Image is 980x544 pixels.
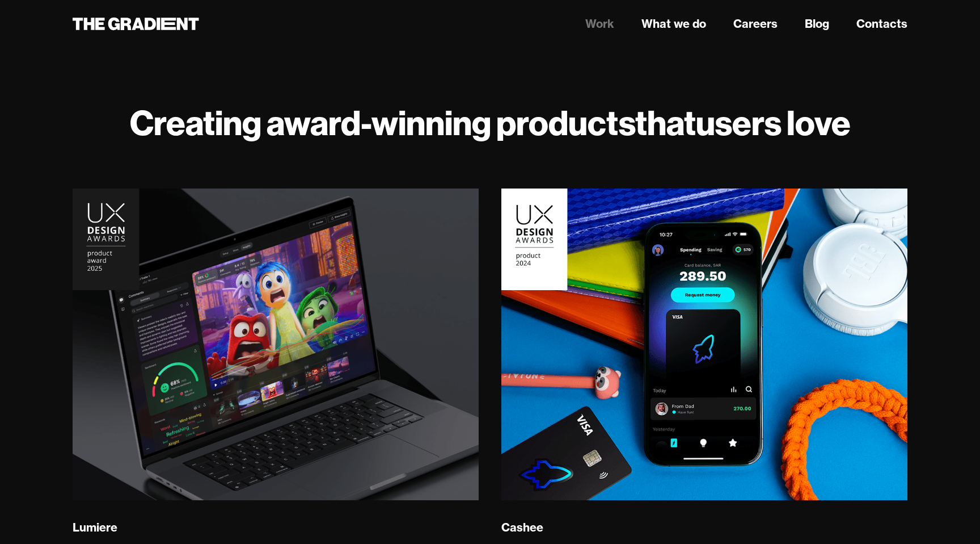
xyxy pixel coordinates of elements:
[501,520,543,535] div: Cashee
[641,15,706,32] a: What we do
[73,520,117,535] div: Lumiere
[856,15,907,32] a: Contacts
[73,102,907,143] h1: Creating award-winning products users love
[585,15,614,32] a: Work
[805,15,829,32] a: Blog
[733,15,778,32] a: Careers
[635,101,696,144] strong: that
